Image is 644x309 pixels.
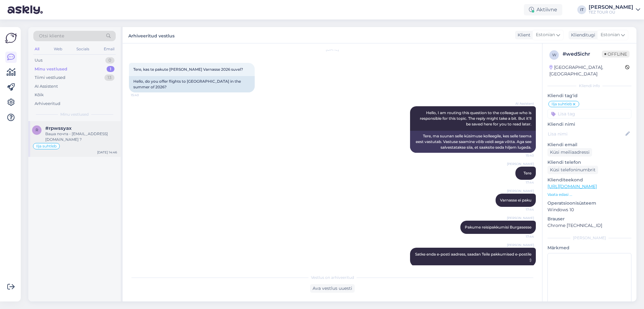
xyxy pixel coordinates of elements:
[103,45,116,53] div: Email
[133,67,243,72] span: Tere, kas te pakute [PERSON_NAME] Varnasse 2026 suvel?
[35,66,67,72] div: Minu vestlused
[510,101,534,106] span: AI Assistent
[128,31,175,39] label: Arhiveeritud vestlus
[577,5,586,14] div: IT
[33,45,41,53] div: All
[105,57,114,63] div: 0
[510,234,534,239] span: 17:44
[39,33,64,39] span: Otsi kliente
[35,101,60,107] div: Arhiveeritud
[547,222,631,229] p: Chrome [TECHNICAL_ID]
[507,189,534,193] span: [PERSON_NAME]
[547,200,631,207] p: Operatsioonisüsteem
[507,162,534,166] span: [PERSON_NAME]
[547,235,631,241] div: [PERSON_NAME]
[97,150,117,155] div: [DATE] 14:46
[5,32,17,44] img: Askly Logo
[510,180,534,185] span: 17:44
[36,128,38,132] span: r
[547,121,631,128] p: Kliendi nimi
[131,93,154,97] span: 15:40
[547,92,631,99] p: Kliendi tag'id
[60,112,89,117] span: Minu vestlused
[500,198,531,202] span: Varnasse ei paku
[547,109,631,119] input: Lisa tag
[35,83,58,90] div: AI Assistent
[547,184,597,189] a: [URL][DOMAIN_NAME]
[547,216,631,222] p: Brauser
[547,159,631,166] p: Kliendi telefon
[35,57,42,63] div: Uus
[35,92,44,98] div: Kõik
[602,51,630,58] span: Offline
[515,32,530,38] div: Klient
[536,31,555,38] span: Estonian
[589,5,640,15] a: [PERSON_NAME]TEZ TOUR OÜ
[311,275,354,280] span: Vestlus on arhiveeritud
[53,45,64,53] div: Web
[547,83,631,89] div: Kliendi info
[589,10,633,15] div: TEZ TOUR OÜ
[547,192,631,197] p: Vaata edasi ...
[129,76,255,92] div: Hello, do you offer flights to [GEOGRAPHIC_DATA] in the summer of 2026?
[547,148,592,157] div: Küsi meiliaadressi
[569,32,595,38] div: Klienditugi
[35,74,65,81] div: Tiimi vestlused
[507,243,534,247] span: [PERSON_NAME]
[601,31,620,38] span: Estonian
[507,216,534,220] span: [PERSON_NAME]
[549,64,625,77] div: [GEOGRAPHIC_DATA], [GEOGRAPHIC_DATA]
[563,50,602,58] div: # wed5ichr
[510,207,534,212] span: 17:44
[547,245,631,251] p: Märkmed
[415,252,532,262] span: Satke enda e-posti aadress, saadan Teile pakkumised e-postile :)
[547,207,631,213] p: Windows 10
[107,66,114,72] div: 1
[547,177,631,183] p: Klienditeekond
[548,130,624,137] input: Lisa nimi
[552,102,572,106] span: Ilja suhtleb
[36,144,57,148] span: Ilja suhtleb
[410,131,536,153] div: Tere, ma suunan selle küsimuse kolleegile, kes selle teema eest vastutab. Vastuse saamine võib ve...
[510,153,534,158] span: 15:40
[45,131,117,142] div: Ваша почта - [EMAIL_ADDRESS][DOMAIN_NAME] ?
[589,5,633,10] div: [PERSON_NAME]
[420,110,532,126] span: Hello, I am routing this question to the colleague who is responsible for this topic. The reply m...
[547,166,598,174] div: Küsi telefoninumbrit
[547,141,631,148] p: Kliendi email
[465,225,531,229] span: Pakume reisipakkumisi Burgasesse
[310,284,355,293] div: Ava vestlus uuesti
[552,52,556,57] span: w
[524,171,531,175] span: Tere
[75,45,91,53] div: Socials
[104,74,114,81] div: 13
[524,4,562,15] div: Aktiivne
[45,125,72,131] span: #rpwssyax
